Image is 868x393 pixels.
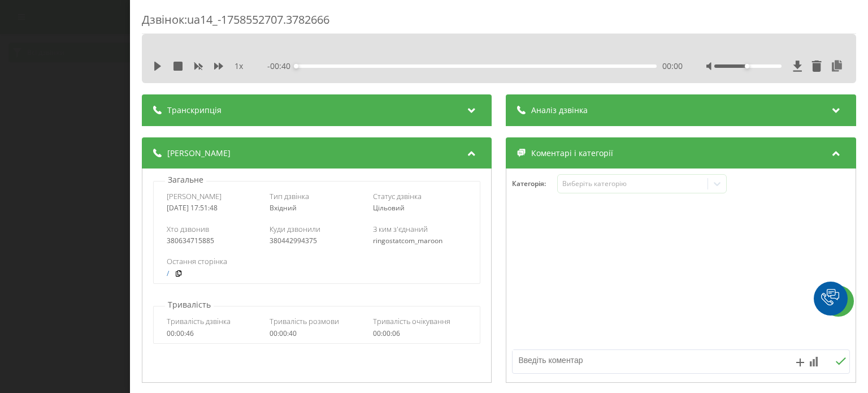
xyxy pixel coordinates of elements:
span: 00:00 [662,61,683,72]
span: [PERSON_NAME] [167,191,222,201]
div: 00:00:06 [373,330,467,338]
span: Тривалість дзвінка [167,316,231,326]
span: Хто дзвонив [167,224,209,234]
span: [PERSON_NAME] [167,148,231,159]
span: Аналіз дзвінка [532,105,588,116]
span: З ким з'єднаний [373,224,428,234]
span: Остання сторінка [167,256,227,266]
span: Цільовий [373,203,405,213]
span: Куди дзвонили [270,224,321,234]
div: Accessibility label [294,64,299,68]
span: Транскрипція [167,105,222,116]
div: Accessibility label [745,64,749,68]
span: Коментарі і категорії [532,148,614,159]
span: Тривалість розмови [270,316,340,326]
p: Загальне [165,174,206,185]
div: ringostatcom_maroon [373,237,467,245]
h4: Категорія : [513,180,558,188]
div: 00:00:40 [270,330,364,338]
div: 380442994375 [270,237,364,245]
p: Тривалість [165,299,214,310]
div: 380634715885 [167,237,261,245]
div: 00:00:46 [167,330,261,338]
span: Тип дзвінка [270,191,310,201]
span: Статус дзвінка [373,191,422,201]
a: / [167,270,169,278]
div: Дзвінок : ua14_-1758552707.3782666 [142,12,856,34]
span: 1 x [235,61,243,72]
span: Тривалість очікування [373,316,450,326]
div: Виберіть категорію [562,179,704,188]
span: Вхідний [270,203,297,213]
span: - 00:40 [268,61,297,72]
div: [DATE] 17:51:48 [167,204,261,212]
